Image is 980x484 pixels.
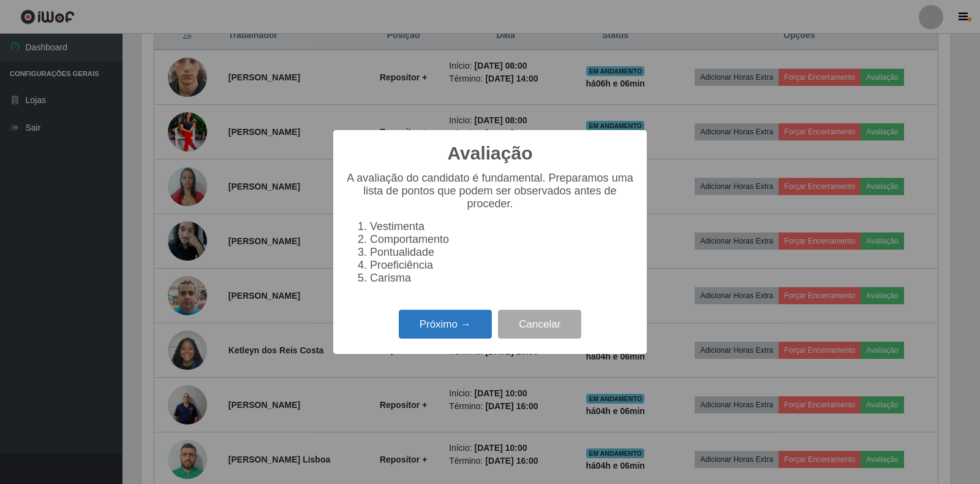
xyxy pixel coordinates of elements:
button: Próximo → [399,310,492,339]
h2: Avaliação [448,142,533,164]
li: Pontualidade [370,246,635,259]
p: A avaliação do candidato é fundamental. Preparamos uma lista de pontos que podem ser observados a... [345,172,635,210]
li: Comportamento [370,233,635,246]
li: Vestimenta [370,220,635,233]
li: Proeficiência [370,259,635,272]
button: Cancelar [498,310,581,339]
li: Carisma [370,272,635,285]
